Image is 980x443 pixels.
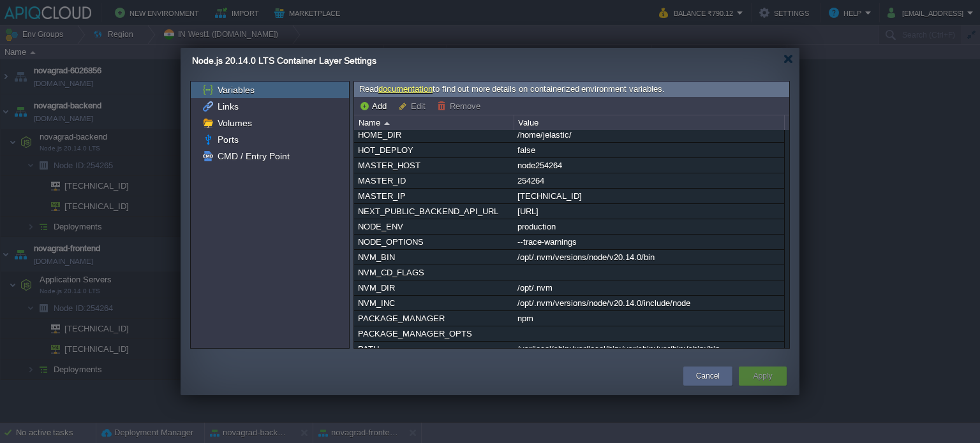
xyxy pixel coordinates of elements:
[514,173,783,188] div: 254264
[355,158,513,173] div: MASTER_HOST
[355,311,513,326] div: PACKAGE_MANAGER
[354,82,789,98] div: Read to find out more details on containerized environment variables.
[355,326,513,341] div: PACKAGE_MANAGER_OPTS
[514,250,783,265] div: /opt/.nvm/versions/node/v20.14.0/bin
[378,84,433,94] a: documentation
[355,280,513,295] div: NVM_DIR
[514,158,783,173] div: node254264
[355,189,513,203] div: MASTER_IP
[355,235,513,249] div: NODE_OPTIONS
[514,296,783,310] div: /opt/.nvm/versions/node/v20.14.0/include/node
[359,100,390,112] button: Add
[355,219,513,234] div: NODE_ENV
[437,100,484,112] button: Remove
[514,143,783,157] div: false
[355,127,513,142] div: HOME_DIR
[514,189,783,203] div: [TECHNICAL_ID]
[514,235,783,249] div: --trace-warnings
[215,117,254,129] a: Volumes
[696,370,720,382] button: Cancel
[398,100,429,112] button: Edit
[514,219,783,234] div: production
[355,250,513,265] div: NVM_BIN
[215,150,292,162] a: CMD / Entry Point
[215,84,256,96] a: Variables
[514,127,783,142] div: /home/jelastic/
[355,342,513,356] div: PATH
[215,134,241,145] a: Ports
[515,115,784,130] div: Value
[192,55,376,66] span: Node.js 20.14.0 LTS Container Layer Settings
[753,370,772,382] button: Apply
[514,280,783,295] div: /opt/.nvm
[355,115,514,130] div: Name
[355,143,513,157] div: HOT_DEPLOY
[514,311,783,326] div: npm
[355,265,513,280] div: NVM_CD_FLAGS
[514,204,783,219] div: [URL]
[514,342,783,356] div: /usr/local/sbin:/usr/local/bin:/usr/sbin:/usr/bin:/sbin:/bin
[355,296,513,310] div: NVM_INC
[355,204,513,219] div: NEXT_PUBLIC_BACKEND_API_URL
[355,173,513,188] div: MASTER_ID
[215,101,241,112] a: Links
